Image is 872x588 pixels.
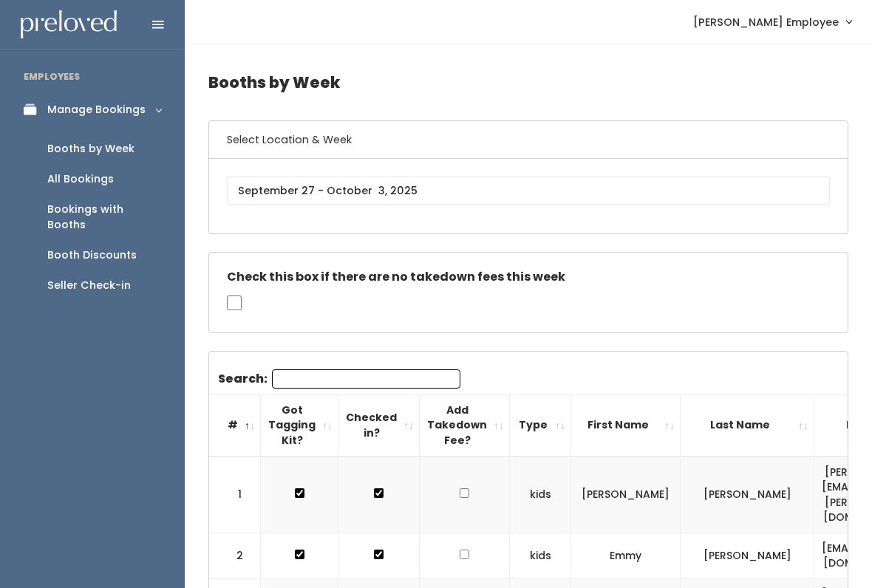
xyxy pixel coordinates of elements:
input: Search: [272,369,460,389]
td: kids [510,457,571,533]
td: kids [510,533,571,578]
div: Bookings with Booths [47,202,161,233]
span: [PERSON_NAME] Employee [693,14,839,30]
div: All Bookings [47,171,114,187]
div: Seller Check-in [47,278,131,293]
th: Type: activate to sort column ascending [510,394,571,456]
a: [PERSON_NAME] Employee [678,6,866,38]
th: Add Takedown Fee?: activate to sort column ascending [420,394,510,456]
h5: Check this box if there are no takedown fees this week [227,270,830,284]
img: preloved logo [21,10,117,39]
div: Booths by Week [47,141,134,157]
th: First Name: activate to sort column ascending [571,394,681,456]
td: Emmy [571,533,681,578]
th: Got Tagging Kit?: activate to sort column ascending [261,394,338,456]
td: 2 [209,533,261,578]
td: [PERSON_NAME] [681,457,814,533]
label: Search: [218,369,460,389]
th: Checked in?: activate to sort column ascending [338,394,420,456]
td: [PERSON_NAME] [571,457,681,533]
h6: Select Location & Week [209,121,848,159]
td: [PERSON_NAME] [681,533,814,578]
th: #: activate to sort column descending [209,394,261,456]
th: Last Name: activate to sort column ascending [681,394,814,456]
input: September 27 - October 3, 2025 [227,177,830,205]
div: Manage Bookings [47,102,146,117]
div: Booth Discounts [47,247,137,263]
h4: Booths by Week [208,62,848,103]
td: 1 [209,457,261,533]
